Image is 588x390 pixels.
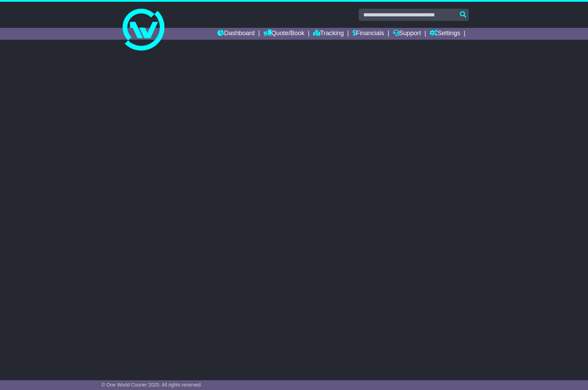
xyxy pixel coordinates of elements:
[217,28,255,40] a: Dashboard
[353,28,384,40] a: Financials
[313,28,344,40] a: Tracking
[393,28,421,40] a: Support
[101,382,202,388] span: © One World Courier 2025. All rights reserved.
[430,28,460,40] a: Settings
[263,28,304,40] a: Quote/Book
